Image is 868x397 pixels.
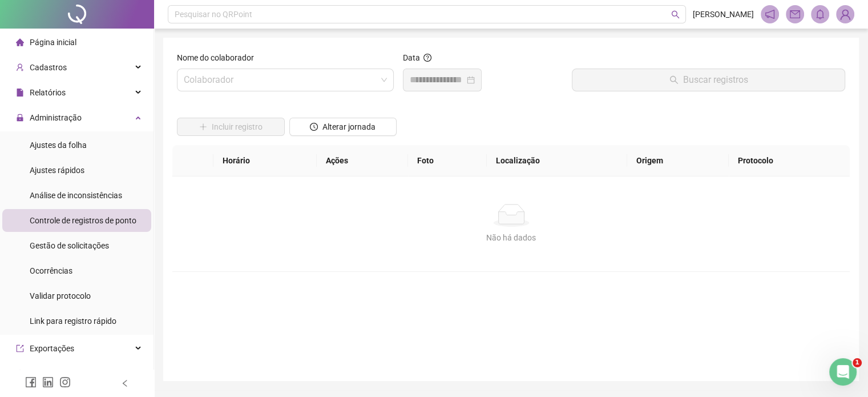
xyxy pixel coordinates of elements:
[30,38,76,47] span: Página inicial
[30,191,122,200] span: Análise de inconsistências
[16,344,24,352] span: export
[30,166,84,175] span: Ajustes rápidos
[30,141,87,150] span: Ajustes da folha
[59,376,71,388] span: instagram
[30,88,66,97] span: Relatórios
[289,123,397,133] a: Alterar jornada
[30,344,74,353] span: Exportações
[16,114,24,122] span: lock
[186,231,836,244] div: Não há dados
[177,118,285,136] button: Incluir registro
[30,291,91,300] span: Validar protocolo
[729,145,850,177] th: Protocolo
[408,145,487,177] th: Foto
[30,63,67,72] span: Cadastros
[765,9,775,19] span: notification
[837,6,854,23] img: 64197
[671,10,680,19] span: search
[213,145,317,177] th: Horário
[310,123,318,131] span: clock-circle
[487,145,627,177] th: Localização
[121,379,129,387] span: left
[317,145,408,177] th: Ações
[572,69,845,91] button: Buscar registros
[853,358,862,367] span: 1
[16,38,24,46] span: home
[815,9,825,19] span: bell
[829,358,857,386] iframe: Intercom live chat
[322,121,376,133] span: Alterar jornada
[16,89,24,97] span: file
[289,118,397,136] button: Alterar jornada
[30,369,72,378] span: Integrações
[403,53,420,62] span: Data
[16,63,24,71] span: user-add
[30,316,116,326] span: Link para registro rápido
[25,376,37,388] span: facebook
[177,51,261,64] label: Nome do colaborador
[30,113,82,122] span: Administração
[42,376,54,388] span: linkedin
[627,145,729,177] th: Origem
[790,9,800,19] span: mail
[30,241,109,250] span: Gestão de solicitações
[693,8,754,21] span: [PERSON_NAME]
[423,54,431,62] span: question-circle
[30,266,72,275] span: Ocorrências
[30,216,136,225] span: Controle de registros de ponto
